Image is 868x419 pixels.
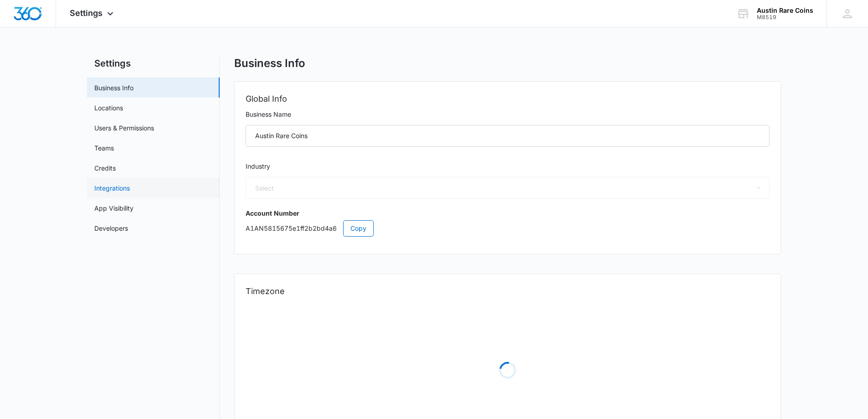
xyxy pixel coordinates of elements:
[94,183,130,193] a: Integrations
[757,7,813,14] div: account name
[350,223,366,233] span: Copy
[246,285,770,298] h2: Timezone
[246,109,770,119] label: Business Name
[94,163,116,173] a: Credits
[246,93,770,105] h2: Global Info
[94,83,134,93] a: Business Info
[70,8,103,18] span: Settings
[757,14,813,21] div: account id
[246,220,770,237] p: A1AN5815675e1ff2b2bd4a6
[87,57,220,70] h2: Settings
[234,57,305,70] h1: Business Info
[94,203,134,213] a: App Visibility
[94,123,154,133] a: Users & Permissions
[246,161,770,171] label: Industry
[246,209,299,217] strong: Account Number
[94,223,128,233] a: Developers
[343,220,374,237] button: Copy
[94,103,123,113] a: Locations
[94,143,114,153] a: Teams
